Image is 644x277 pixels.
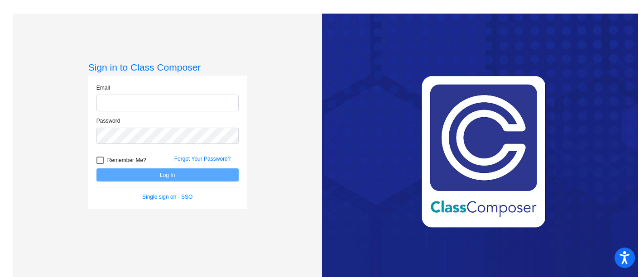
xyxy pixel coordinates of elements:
label: Email [96,84,110,92]
a: Forgot Your Password? [174,156,231,162]
button: Log In [96,168,239,181]
a: Single sign on - SSO [142,194,192,200]
h3: Sign in to Class Composer [88,62,247,73]
span: Remember Me? [107,155,146,166]
label: Password [96,117,120,125]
